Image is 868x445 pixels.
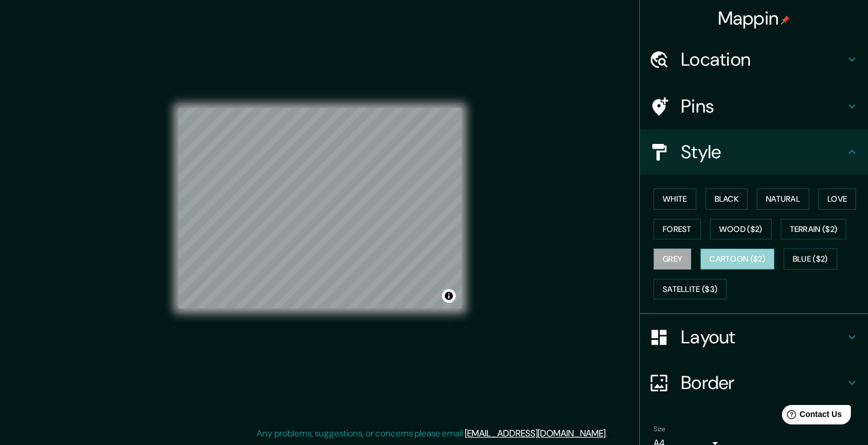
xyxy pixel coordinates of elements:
[781,15,790,25] img: pin-icon.png
[257,427,607,440] p: Any problems, suggestions, or concerns please email .
[640,37,868,82] div: Location
[818,189,856,210] button: Love
[766,400,855,432] iframe: Help widget launcher
[640,129,868,175] div: Style
[757,189,809,210] button: Natural
[781,219,847,240] button: Terrain ($2)
[640,314,868,360] div: Layout
[609,427,611,440] div: .
[654,219,701,240] button: Forest
[654,279,727,300] button: Satellite ($3)
[681,371,845,394] h4: Border
[705,189,748,210] button: Black
[718,7,790,30] h4: Mappin
[710,219,772,240] button: Wood ($2)
[681,48,845,71] h4: Location
[465,427,606,439] a: [EMAIL_ADDRESS][DOMAIN_NAME]
[179,108,461,308] canvas: Map
[640,360,868,406] div: Border
[442,289,456,303] button: Toggle attribution
[700,248,774,270] button: Cartoon ($2)
[640,83,868,129] div: Pins
[607,427,609,440] div: .
[784,248,837,270] button: Blue ($2)
[654,424,666,434] label: Size
[681,326,845,348] h4: Layout
[654,189,696,210] button: White
[654,248,691,270] button: Grey
[681,141,845,163] h4: Style
[681,95,845,118] h4: Pins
